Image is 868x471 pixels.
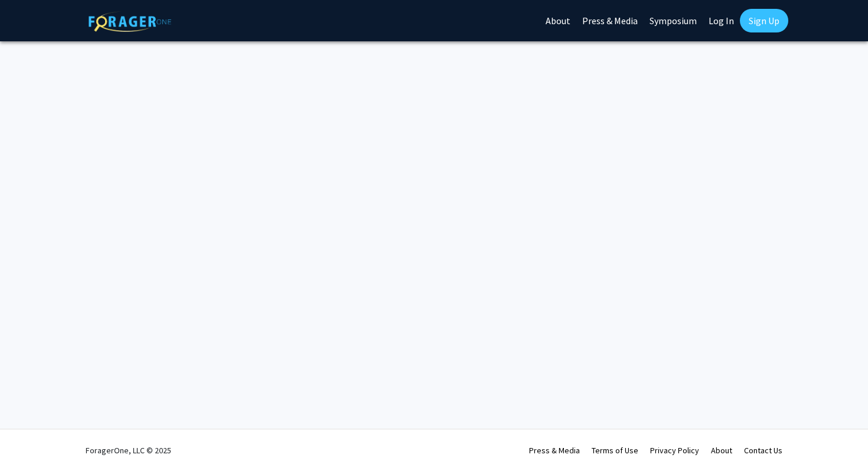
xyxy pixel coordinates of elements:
div: ForagerOne, LLC © 2025 [86,430,171,471]
a: Contact Us [744,445,782,456]
a: About [711,445,732,456]
a: Terms of Use [592,445,638,456]
img: ForagerOne Logo [89,11,171,32]
a: Sign Up [740,9,788,32]
a: Press & Media [529,445,580,456]
a: Privacy Policy [650,445,699,456]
